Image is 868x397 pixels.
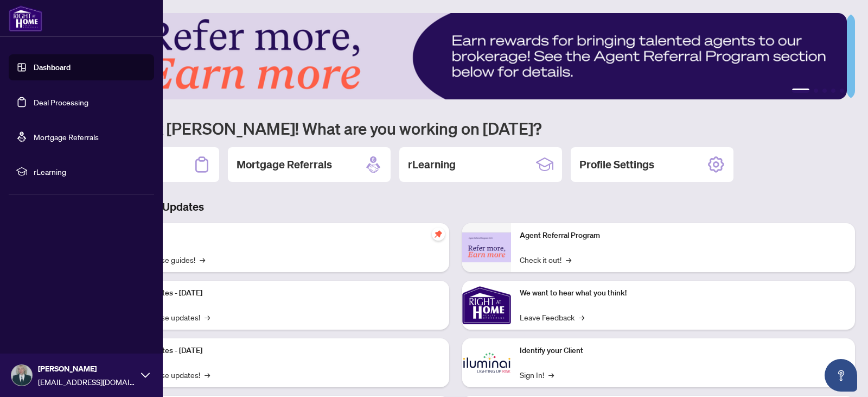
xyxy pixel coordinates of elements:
h3: Brokerage & Industry Updates [56,199,855,215]
span: → [205,369,210,381]
h1: Welcome back [PERSON_NAME]! What are you working on [DATE]? [56,118,855,138]
span: → [200,254,205,266]
img: Slide 0 [56,13,847,99]
h2: rLearning [408,157,456,172]
p: Platform Updates - [DATE] [114,287,441,299]
img: Identify your Client [462,338,511,387]
h2: Mortgage Referrals [237,157,332,172]
button: 4 [831,89,835,93]
button: Open asap [825,359,857,392]
a: Deal Processing [34,97,88,107]
a: Dashboard [34,62,71,72]
span: [PERSON_NAME] [38,363,136,375]
button: 3 [822,89,827,93]
span: → [548,369,554,381]
span: pushpin [432,228,445,241]
span: → [579,311,584,323]
a: Sign In!→ [520,369,554,381]
span: [EMAIL_ADDRESS][DOMAIN_NAME] [38,376,136,388]
p: Agent Referral Program [520,230,846,242]
img: Agent Referral Program [462,232,511,262]
button: 1 [792,89,809,93]
span: rLearning [34,166,146,178]
a: Check it out!→ [520,254,571,266]
img: Profile Icon [11,365,32,386]
p: Self-Help [114,230,441,242]
span: → [205,311,210,323]
button: 5 [840,89,844,93]
button: 2 [814,89,818,93]
a: Leave Feedback→ [520,311,584,323]
p: We want to hear what you think! [520,287,846,299]
img: logo [9,5,42,31]
p: Platform Updates - [DATE] [114,345,441,357]
span: → [566,254,571,266]
a: Mortgage Referrals [34,132,99,142]
h2: Profile Settings [579,157,654,172]
p: Identify your Client [520,345,846,357]
img: We want to hear what you think! [462,281,511,330]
